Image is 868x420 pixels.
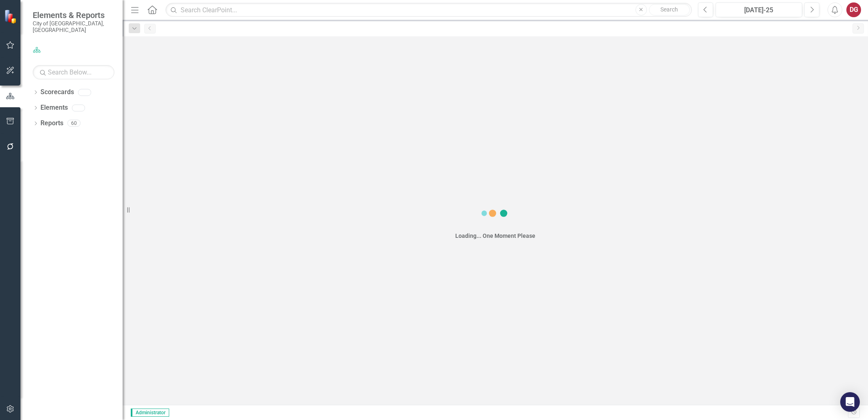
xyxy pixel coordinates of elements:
a: Scorecards [40,88,74,97]
div: 60 [67,120,81,127]
div: Open Intercom Messenger [840,392,860,412]
a: Reports [40,119,63,128]
a: Elements [40,103,68,113]
small: City of [GEOGRAPHIC_DATA], [GEOGRAPHIC_DATA] [33,20,114,34]
input: Search Below... [33,65,114,79]
div: [DATE]-25 [718,5,799,15]
span: Elements & Reports [33,10,114,20]
button: DG [846,2,861,17]
span: Administrator [131,409,169,417]
button: [DATE]-25 [716,2,802,17]
input: Search ClearPoint... [166,3,692,17]
span: Search [660,6,678,13]
img: ClearPoint Strategy [4,9,18,24]
div: Loading... One Moment Please [455,232,535,240]
button: Search [649,4,690,16]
